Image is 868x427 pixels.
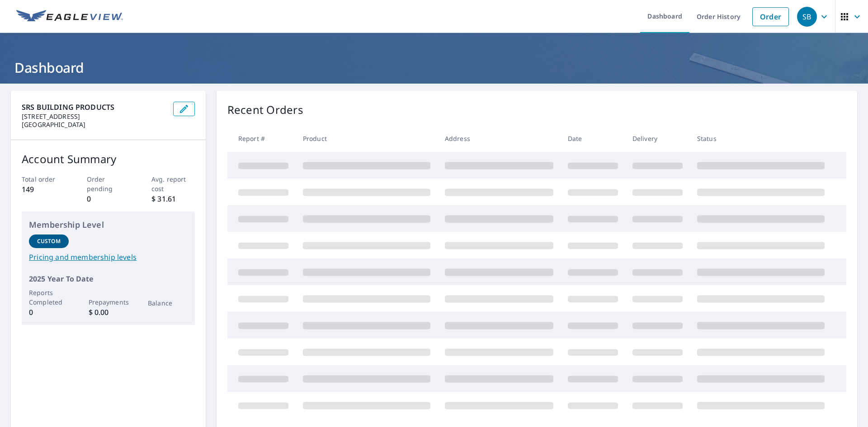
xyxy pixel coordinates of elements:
th: Status [690,125,832,152]
p: 0 [87,193,130,204]
p: Balance [148,298,188,308]
p: [GEOGRAPHIC_DATA] [22,121,166,129]
p: 0 [29,307,69,318]
h1: Dashboard [11,58,857,77]
p: Recent Orders [227,102,303,118]
th: Delivery [625,125,690,152]
a: Order [752,7,789,26]
p: SRS BUILDING PRODUCTS [22,102,166,113]
p: $ 31.61 [151,193,195,204]
th: Date [561,125,625,152]
p: Avg. report cost [151,174,195,193]
th: Product [296,125,438,152]
p: Account Summary [22,151,195,167]
img: EV Logo [16,10,123,23]
th: Report # [227,125,296,152]
a: Pricing and membership levels [29,252,188,263]
p: Prepayments [89,297,128,307]
div: SB [797,7,817,27]
p: Reports Completed [29,288,69,307]
p: Order pending [87,174,130,193]
th: Address [438,125,561,152]
p: 2025 Year To Date [29,273,188,284]
p: 149 [22,184,65,195]
p: Custom [37,237,61,245]
p: Total order [22,174,65,184]
p: [STREET_ADDRESS] [22,113,166,121]
p: Membership Level [29,219,188,231]
p: $ 0.00 [89,307,128,318]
